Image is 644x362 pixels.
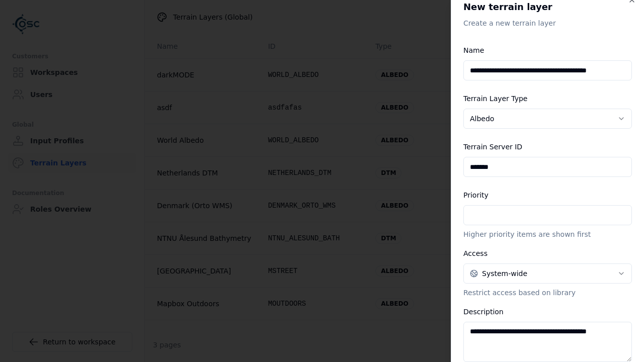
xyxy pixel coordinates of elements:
label: Terrain Server ID [463,143,522,151]
label: Terrain Layer Type [463,95,527,103]
p: Create a new terrain layer [463,18,632,28]
p: Higher priority items are shown first [463,229,632,239]
p: Restrict access based on library [463,288,632,298]
label: Description [463,308,504,316]
label: Priority [463,191,489,199]
label: Access [463,249,488,257]
label: Name [463,46,484,54]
